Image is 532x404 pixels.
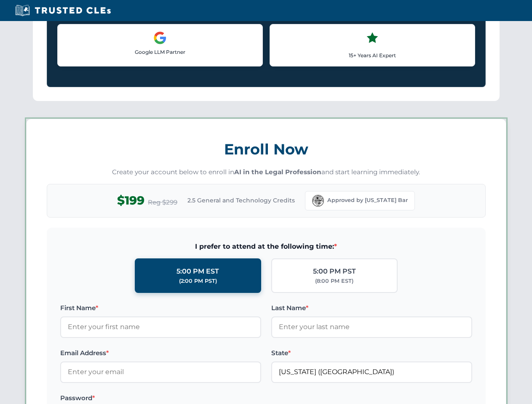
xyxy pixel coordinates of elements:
strong: AI in the Legal Profession [234,168,321,176]
p: Google LLM Partner [64,48,256,56]
p: 15+ Years AI Expert [277,51,468,59]
div: 5:00 PM EST [176,266,219,277]
label: Password [60,393,261,403]
p: Create your account below to enroll in and start learning immediately. [47,167,486,177]
div: (2:00 PM PST) [179,277,217,285]
span: Approved by [US_STATE] Bar [327,196,408,205]
span: I prefer to attend at the following time: [60,241,472,252]
img: Florida Bar [312,195,324,207]
input: Florida (FL) [271,361,472,383]
input: Enter your first name [60,316,261,338]
label: Last Name [271,303,472,313]
h3: Enroll Now [47,136,486,162]
label: Email Address [60,348,261,358]
img: Trusted CLEs [13,4,113,17]
span: $199 [117,191,144,210]
input: Enter your last name [271,316,472,338]
span: 2.5 General and Technology Credits [187,196,295,205]
label: First Name [60,303,261,313]
div: 5:00 PM PST [313,266,356,277]
input: Enter your email [60,361,261,383]
span: Reg $299 [148,197,177,207]
label: State [271,348,472,358]
img: Google [153,31,167,45]
div: (8:00 PM EST) [315,277,353,285]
